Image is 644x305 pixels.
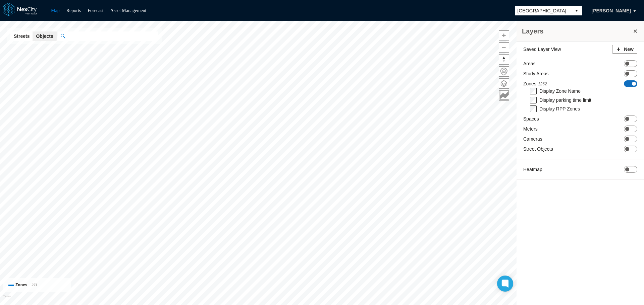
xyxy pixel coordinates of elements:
span: New [624,46,634,53]
button: Reset bearing to north [499,54,509,65]
label: Street Objects [523,146,553,152]
label: Cameras [523,136,542,142]
button: Streets [10,31,33,41]
div: Zones [8,282,66,289]
button: select [571,6,582,15]
span: 1262 [538,82,547,86]
button: New [612,45,637,54]
button: Layers management [499,78,509,89]
a: Forecast [88,8,103,13]
span: Zoom in [499,30,509,40]
span: [PERSON_NAME] [592,7,631,14]
button: Key metrics [499,90,509,101]
span: Zoom out [499,43,509,52]
h3: Layers [522,26,632,36]
label: Zones [523,80,547,87]
span: 271 [32,283,37,287]
a: Mapbox homepage [3,295,11,303]
button: Objects [33,31,56,41]
label: Saved Layer View [523,46,561,53]
button: [PERSON_NAME] [585,5,638,16]
a: Asset Management [110,8,147,13]
span: Reset bearing to north [499,55,509,64]
label: Areas [523,60,536,67]
a: Reports [66,8,81,13]
label: Heatmap [523,166,542,173]
button: Zoom out [499,42,509,53]
button: Zoom in [499,30,509,41]
button: Home [499,66,509,77]
a: Map [51,8,60,13]
label: Display parking time limit [539,97,591,103]
span: Objects [36,33,53,40]
span: Streets [14,33,30,40]
span: [GEOGRAPHIC_DATA] [518,7,569,14]
label: Display RPP Zones [539,106,580,111]
label: Meters [523,126,538,132]
label: Display Zone Name [539,88,581,94]
label: Study Areas [523,70,549,77]
label: Spaces [523,116,539,122]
